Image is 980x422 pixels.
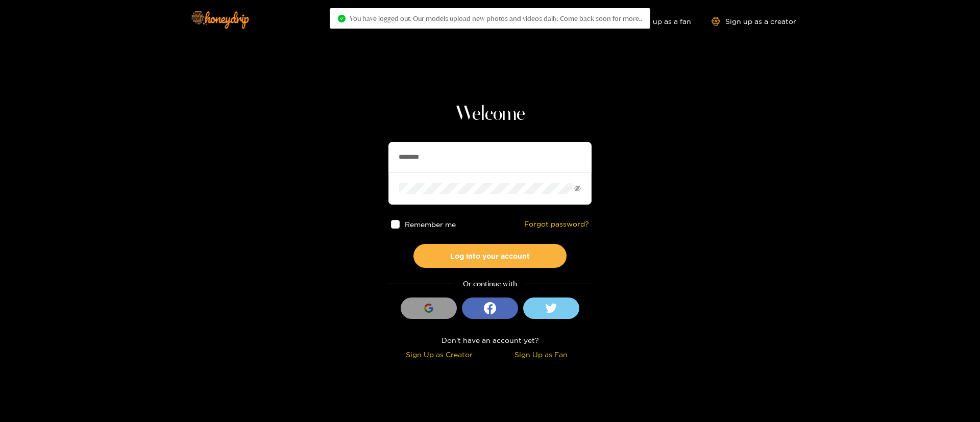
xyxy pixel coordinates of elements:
span: check-circle [338,15,346,22]
span: Remember me [405,220,456,228]
div: Don't have an account yet? [388,334,592,346]
div: Sign Up as Fan [493,349,589,360]
div: Sign Up as Creator [391,349,487,360]
div: Or continue with [388,278,592,290]
h1: Welcome [388,102,592,127]
span: You have logged out. Our models upload new photos and videos daily. Come back soon for more.. [350,14,642,22]
span: eye-invisible [574,185,581,192]
a: Forgot password? [524,220,589,229]
button: Log into your account [413,244,567,268]
a: Sign up as a fan [621,17,691,26]
a: Sign up as a creator [712,17,796,26]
